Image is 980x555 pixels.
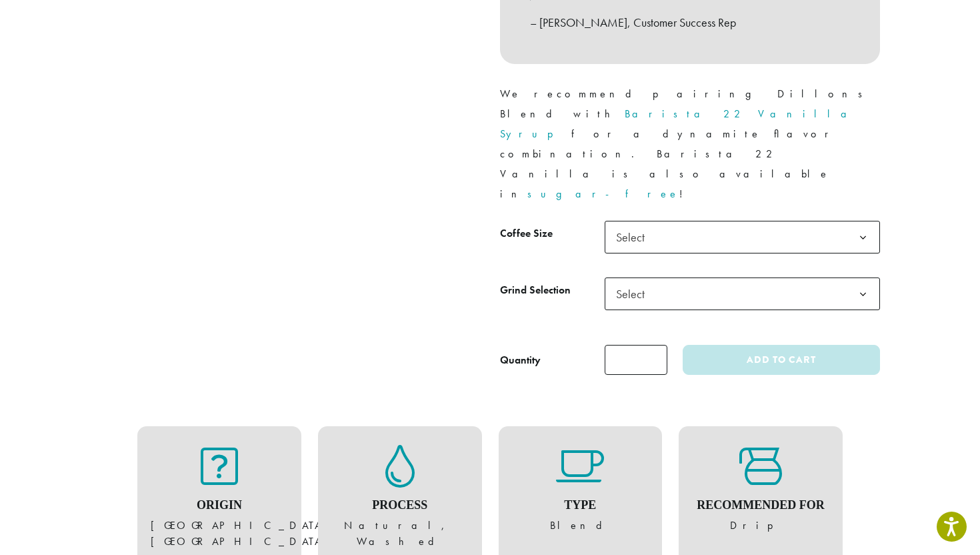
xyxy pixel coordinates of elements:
[605,277,880,310] span: Select
[530,11,850,34] p: – [PERSON_NAME], Customer Success Rep
[500,352,541,368] div: Quantity
[500,84,880,204] p: We recommend pairing Dillons Blend with for a dynamite flavor combination. Barista 22 Vanilla is ...
[151,498,288,513] h4: Origin
[512,498,649,513] h4: Type
[605,345,667,375] input: Product quantity
[605,221,880,253] span: Select
[611,281,658,307] span: Select
[331,445,469,550] figure: Natural, Washed
[331,498,469,513] h4: Process
[512,445,649,534] figure: Blend
[527,187,679,201] a: sugar-free
[692,445,829,534] figure: Drip
[500,281,605,300] label: Grind Selection
[500,224,605,243] label: Coffee Size
[151,445,288,550] figure: [GEOGRAPHIC_DATA], [GEOGRAPHIC_DATA]
[611,224,658,250] span: Select
[500,107,857,141] a: Barista 22 Vanilla Syrup
[683,345,880,375] button: Add to cart
[692,498,829,513] h4: Recommended For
